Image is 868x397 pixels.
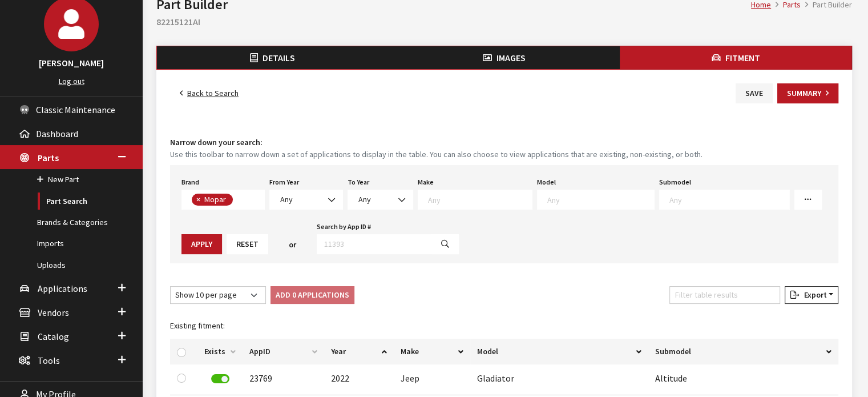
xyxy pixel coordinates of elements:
[348,190,413,210] span: Any
[324,339,394,364] th: Year: activate to sort column ascending
[777,83,838,103] button: Summary
[38,283,87,294] span: Applications
[156,15,852,29] h2: 82215121AI
[470,339,648,364] th: Model: activate to sort column ascending
[358,194,371,204] span: Any
[496,52,526,63] span: Images
[324,364,394,395] td: 2022
[227,234,268,254] button: Reset
[394,364,470,395] td: Jeep
[317,222,371,232] label: Search by App ID #
[648,339,838,364] th: Submodel: activate to sort column ascending
[170,313,838,339] caption: Existing fitment:
[59,76,84,86] a: Log out
[170,149,838,161] small: Use this toolbar to narrow down a set of applications to display in the table. You can also choos...
[269,177,299,187] label: From Year
[537,177,556,187] label: Model
[38,331,69,342] span: Catalog
[547,194,654,204] textarea: Search
[192,194,233,206] li: Mopar
[280,194,293,204] span: Any
[799,290,826,300] span: Export
[669,194,789,204] textarea: Search
[170,83,248,103] a: Back to Search
[38,307,69,318] span: Vendors
[317,234,432,254] input: 11393
[418,177,434,187] label: Make
[277,194,336,206] span: Any
[736,83,773,103] button: Save
[170,137,838,149] h4: Narrow down your search:
[669,286,780,304] input: Filter table results
[38,355,60,366] span: Tools
[428,194,532,204] textarea: Search
[203,194,229,204] span: Mopar
[620,46,851,69] button: Fitment
[236,195,242,206] textarea: Search
[38,152,59,163] span: Parts
[243,339,324,364] th: AppID: activate to sort column ascending
[648,364,838,395] td: Altitude
[196,194,200,204] span: ×
[197,339,243,364] th: Exists: activate to sort column ascending
[725,52,760,63] span: Fitment
[181,234,222,254] button: Apply
[289,239,296,251] span: or
[36,104,115,115] span: Classic Maintenance
[263,52,295,63] span: Details
[394,339,470,364] th: Make: activate to sort column ascending
[181,177,199,187] label: Brand
[211,374,229,383] label: Remove Application
[355,194,406,206] span: Any
[785,286,838,304] button: Export
[269,190,343,210] span: Any
[243,364,324,395] td: 23769
[192,194,203,206] button: Remove item
[659,177,691,187] label: Submodel
[389,46,620,69] button: Images
[348,177,369,187] label: To Year
[11,56,131,70] h3: [PERSON_NAME]
[470,364,648,395] td: Gladiator
[36,128,78,139] span: Dashboard
[157,46,389,69] button: Details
